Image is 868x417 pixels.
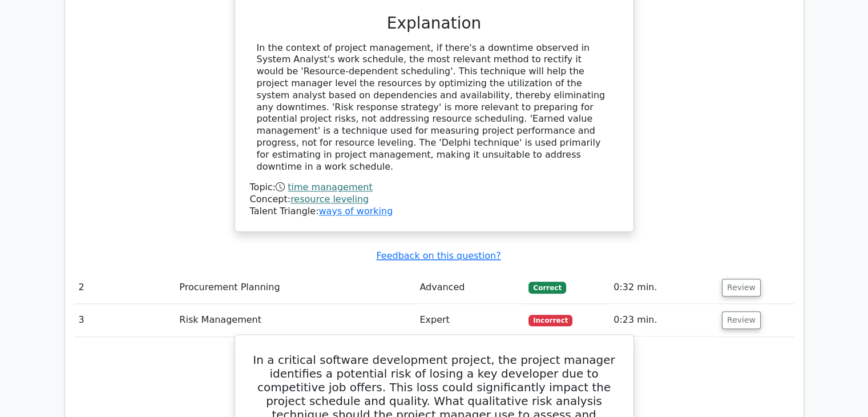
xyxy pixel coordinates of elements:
[175,271,415,304] td: Procurement Planning
[376,250,500,261] a: Feedback on this question?
[74,271,175,304] td: 2
[257,14,612,33] h3: Explanation
[250,182,619,217] div: Talent Triangle:
[250,182,619,194] div: Topic:
[257,42,612,173] div: In the context of project management, if there's a downtime observed in System Analyst's work sch...
[528,315,572,326] span: Incorrect
[722,311,761,329] button: Review
[722,279,761,296] button: Review
[318,206,393,216] a: ways of working
[175,304,415,336] td: Risk Management
[609,271,717,304] td: 0:32 min.
[528,282,566,293] span: Correct
[250,194,619,206] div: Concept:
[288,182,372,193] a: time management
[415,304,524,336] td: Expert
[74,304,175,336] td: 3
[290,194,369,205] a: resource leveling
[609,304,717,336] td: 0:23 min.
[415,271,524,304] td: Advanced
